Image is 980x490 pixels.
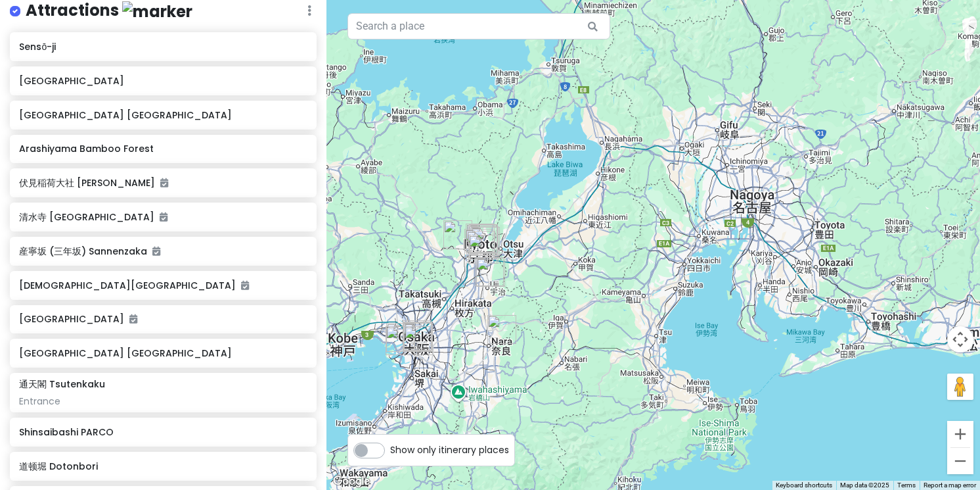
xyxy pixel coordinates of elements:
[19,395,307,407] div: Entrance
[19,41,307,53] h6: Sensō-ji
[469,224,498,253] div: 八坂神社 Yasaka Shrine
[19,177,307,189] h6: 伏見稲荷大社 [PERSON_NAME]
[404,326,433,355] div: 通天閣 Tsutenkaku
[19,378,105,390] h6: 通天閣 Tsutenkaku
[464,229,493,258] div: Nidec Kyoto Tower
[404,323,433,352] div: 黑门市场 Kuromon Market
[468,225,497,254] div: 花見小路 Hanamikoji Street
[403,320,432,349] div: Shinsaibashi PARCO
[390,443,509,457] span: Show only itinerary places
[947,448,973,474] button: Zoom out
[470,226,499,255] div: 産寧坂 (三年坂) Sannenzaka
[840,481,889,489] span: Map data ©2025
[443,220,472,249] div: Arashiyama Bamboo Forest
[19,347,307,359] h6: [GEOGRAPHIC_DATA] [GEOGRAPHIC_DATA]
[403,322,432,351] div: 道顿堀 Dotonbori
[947,326,973,353] button: Map camera controls
[241,281,249,290] i: Added to itinerary
[403,322,432,351] div: Taishu Sukiyaki Hokuto GEMS Namba Branch
[19,75,307,87] h6: [GEOGRAPHIC_DATA]
[160,178,168,187] i: Added to itinerary
[947,374,973,400] button: Drag Pegman onto the map to open Street View
[19,313,307,325] h6: [GEOGRAPHIC_DATA]
[947,421,973,447] button: Zoom in
[122,1,192,22] img: marker
[152,247,160,256] i: Added to itinerary
[466,231,495,260] div: Kamo River
[897,481,916,489] a: Terms (opens in new tab)
[466,224,495,253] div: 锦市场 Nishiki Market
[330,473,373,490] img: Google
[924,481,976,489] a: Report a map error
[475,257,504,286] div: 中村藤吉本店 Nakamura Tokichi Honten (Main Store)
[330,473,373,490] a: Open this area in Google Maps (opens a new window)
[129,314,137,324] i: Added to itinerary
[19,245,307,257] h6: 産寧坂 (三年坂) Sannenzaka
[471,227,500,256] div: 清水寺 Kiyomizu-dera
[386,326,414,355] div: Osaka Aquarium Kaiyukan
[468,235,497,264] div: 千本鳥居 Senbon Torii (Thousand Torii Gates)
[470,235,499,264] div: 伏見稲荷大社 Fushimi Inari Taisha
[19,460,307,472] h6: 道顿堀 Dotonbori
[776,481,832,490] button: Keyboard shortcuts
[19,280,307,291] h6: [DEMOGRAPHIC_DATA][GEOGRAPHIC_DATA]
[160,212,167,222] i: Added to itinerary
[19,211,307,223] h6: 清水寺 [GEOGRAPHIC_DATA]
[19,109,307,121] h6: [GEOGRAPHIC_DATA] [GEOGRAPHIC_DATA]
[487,315,516,344] div: 若草山 Mount Wakakusa
[19,143,307,155] h6: Arashiyama Bamboo Forest
[476,258,505,287] div: 平等院 Byodo-in Hoodo
[347,13,610,39] input: Search a place
[386,323,415,352] div: Universal Studios Japan
[19,426,307,438] h6: Shinsaibashi PARCO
